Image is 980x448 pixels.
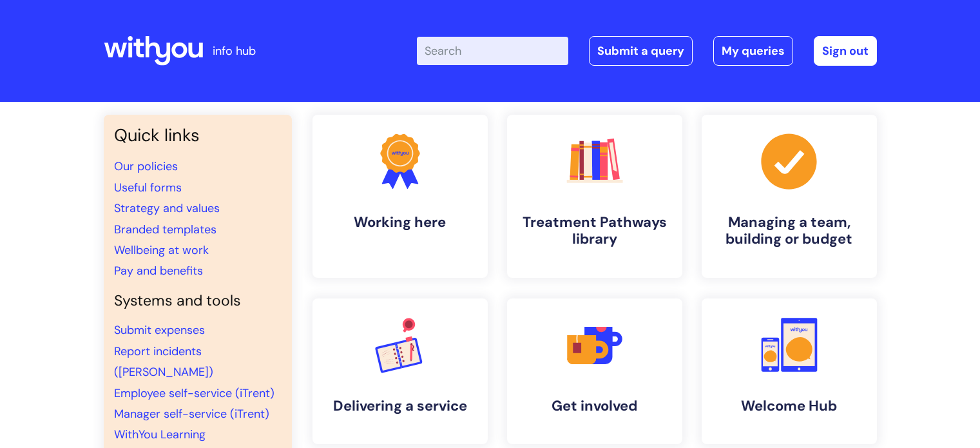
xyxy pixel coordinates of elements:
h4: Get involved [517,398,672,414]
a: Report incidents ([PERSON_NAME]) [114,344,213,380]
a: Submit expenses [114,322,205,338]
a: Submit a query [589,36,693,66]
h4: Welcome Hub [712,398,867,414]
p: info hub [213,41,256,61]
h4: Treatment Pathways library [517,214,672,248]
input: Search [417,37,568,65]
a: Useful forms [114,180,182,195]
h3: Quick links [114,125,282,146]
h4: Systems and tools [114,292,282,310]
a: Manager self-service (iTrent) [114,406,269,422]
div: | - [417,36,877,66]
a: Branded templates [114,222,216,237]
a: Treatment Pathways library [507,115,682,278]
a: Managing a team, building or budget [702,115,877,278]
a: Wellbeing at work [114,242,209,258]
a: Delivering a service [312,298,488,444]
a: Sign out [814,36,877,66]
a: Strategy and values [114,200,220,216]
h4: Working here [323,214,477,231]
a: Get involved [507,298,682,444]
h4: Managing a team, building or budget [712,214,867,248]
a: Working here [312,115,488,278]
a: My queries [713,36,793,66]
a: Pay and benefits [114,263,203,278]
a: Welcome Hub [702,298,877,444]
a: WithYou Learning [114,427,206,442]
a: Our policies [114,159,178,174]
a: Employee self-service (iTrent) [114,385,274,401]
h4: Delivering a service [323,398,477,414]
